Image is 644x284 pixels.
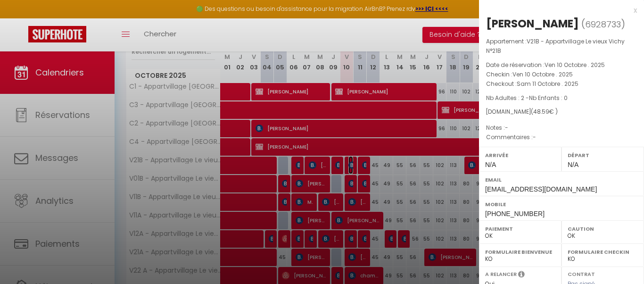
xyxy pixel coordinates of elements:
[485,200,638,209] label: Mobile
[486,133,637,142] p: Commentaires :
[568,270,595,276] label: Contrat
[568,224,638,234] label: Caution
[505,124,508,132] span: -
[529,94,568,102] span: Nb Enfants : 0
[581,17,625,31] span: ( )
[486,16,579,31] div: [PERSON_NAME]
[568,247,638,257] label: Formulaire Checkin
[531,108,558,116] span: ( € )
[486,37,637,56] p: Appartement :
[486,123,637,133] p: Notes :
[486,94,568,102] span: Nb Adultes : 2 -
[486,79,637,89] p: Checkout :
[485,150,555,160] label: Arrivée
[485,185,597,193] span: [EMAIL_ADDRESS][DOMAIN_NAME]
[485,175,638,184] label: Email
[512,70,573,78] span: Ven 10 Octobre . 2025
[518,270,525,281] i: Sélectionner OUI si vous souhaiter envoyer les séquences de messages post-checkout
[486,60,637,70] p: Date de réservation :
[485,161,496,168] span: N/A
[533,108,549,116] span: 48.59
[485,270,517,278] label: A relancer
[486,37,625,55] span: V21B - Appartvillage Le vieux Vichy N°21B
[485,210,545,217] span: [PHONE_NUMBER]
[485,224,555,234] label: Paiement
[486,70,637,79] p: Checkin :
[479,5,637,16] div: x
[517,80,578,88] span: Sam 11 Octobre . 2025
[585,18,621,30] span: 6928733
[568,161,578,168] span: N/A
[568,150,638,160] label: Départ
[545,61,605,69] span: Ven 10 Octobre . 2025
[533,133,536,141] span: -
[485,247,555,257] label: Formulaire Bienvenue
[486,108,637,117] div: [DOMAIN_NAME]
